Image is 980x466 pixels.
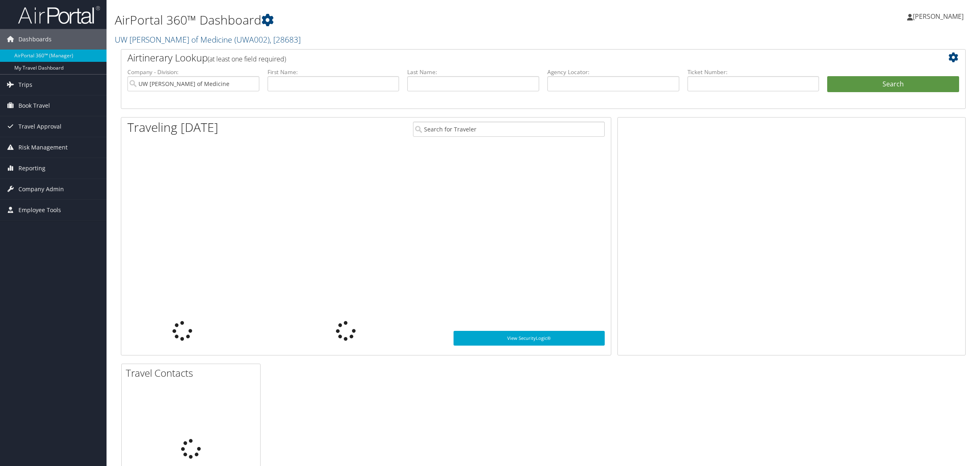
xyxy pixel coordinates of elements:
span: Reporting [18,158,45,179]
label: Ticket Number: [687,68,819,76]
h2: Airtinerary Lookup [127,51,889,65]
button: Search [827,76,959,93]
span: ( UWA002 ) [234,34,270,45]
h1: Traveling [DATE] [127,119,218,136]
span: [PERSON_NAME] [913,12,964,21]
span: , [ 28683 ] [270,34,301,45]
span: Travel Approval [18,116,61,137]
span: (at least one field required) [208,54,286,63]
span: Book Travel [18,95,50,116]
span: Employee Tools [18,200,61,220]
label: Company - Division: [127,68,259,76]
span: Company Admin [18,179,64,199]
label: First Name: [268,68,399,76]
span: Trips [18,75,32,95]
a: View SecurityLogic® [454,331,604,346]
label: Last Name: [407,68,539,76]
h2: Travel Contacts [126,366,260,380]
label: Agency Locator: [547,68,679,76]
input: Search for Traveler [413,122,605,137]
a: UW [PERSON_NAME] of Medicine [115,34,301,45]
img: airportal-logo.png [18,5,100,25]
span: Dashboards [18,29,52,50]
a: [PERSON_NAME] [907,4,972,29]
span: Risk Management [18,137,68,158]
h1: AirPortal 360™ Dashboard [115,11,686,29]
